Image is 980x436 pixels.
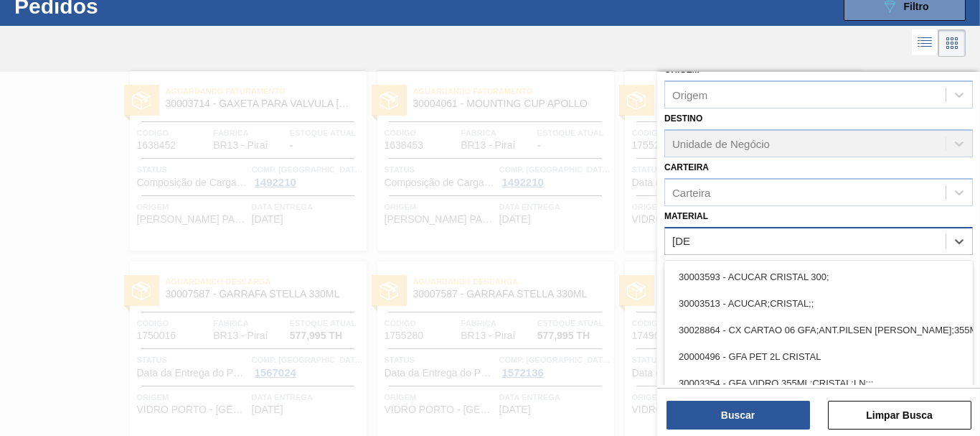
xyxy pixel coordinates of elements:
[912,29,938,57] div: Visão em Lista
[664,264,973,290] div: 30003593 - ACUCAR CRISTAL 300;
[664,290,973,317] div: 30003513 - ACUCAR;CRISTAL;;
[614,71,862,251] a: statusAguardando Descarga30007587 - GARRAFA STELLA 330MLCódigo1755278FábricaBR13 - PiraíEstoque a...
[664,211,708,221] label: Material
[672,89,707,101] div: Origem
[367,71,614,251] a: statusAguardando Faturamento30004061 - MOUNTING CUP APOLLOCódigo1638453FábricaBR13 - PiraíEstoque...
[119,71,367,251] a: statusAguardando Faturamento30003714 - GAXETA PARA VALVULA [PERSON_NAME]Código1638452FábricaBR13 ...
[664,317,973,343] div: 30028864 - CX CARTAO 06 GFA;ANT.PILSEN [PERSON_NAME];355ML;L
[664,370,973,396] div: 30003354 - GFA VIDRO 355ML;CRISTAL;LN;;;
[664,343,973,370] div: 20000496 - GFA PET 2L CRISTAL
[664,113,702,124] label: Destino
[672,186,710,198] div: Carteira
[938,29,966,57] div: Visão em Cards
[904,1,929,12] span: Filtro
[664,162,709,172] label: Carteira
